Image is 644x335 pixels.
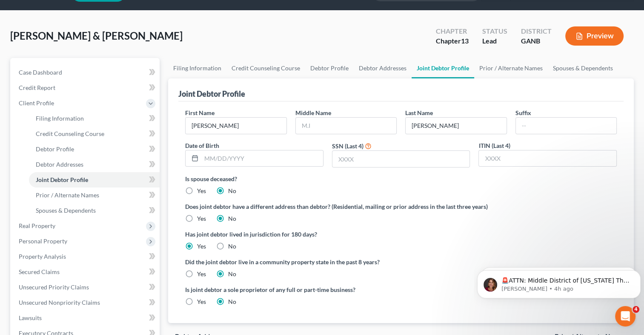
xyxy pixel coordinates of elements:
[228,270,236,278] label: No
[406,118,506,134] input: --
[186,118,286,134] input: --
[228,214,236,223] label: No
[461,37,469,45] span: 13
[332,151,470,167] input: XXXX
[19,69,62,76] span: Case Dashboard
[19,84,55,91] span: Credit Report
[482,36,507,46] div: Lead
[19,222,55,229] span: Real Property
[10,29,183,42] span: [PERSON_NAME] & [PERSON_NAME]
[228,242,236,251] label: No
[36,161,83,168] span: Debtor Addresses
[185,141,219,150] label: Date of Birth
[548,58,618,78] a: Spouses & Dependents
[185,257,617,266] label: Did the joint debtor live in a community property state in the past 8 years?
[36,145,74,153] span: Debtor Profile
[479,150,616,167] input: XXXX
[482,26,507,36] div: Status
[615,306,635,326] iframe: Intercom live chat
[19,268,60,275] span: Secured Claims
[168,58,226,78] a: Filing Information
[19,237,67,245] span: Personal Property
[197,270,206,278] label: Yes
[36,130,104,137] span: Credit Counseling Course
[36,191,99,199] span: Prior / Alternate Names
[228,297,236,306] label: No
[19,283,89,291] span: Unsecured Priority Claims
[354,58,412,78] a: Debtor Addresses
[412,58,474,78] a: Joint Debtor Profile
[12,280,160,295] a: Unsecured Priority Claims
[12,310,160,326] a: Lawsuits
[295,108,331,117] label: Middle Name
[12,295,160,310] a: Unsecured Nonpriority Claims
[185,174,617,183] label: Is spouse deceased?
[515,108,531,117] label: Suffix
[197,214,206,223] label: Yes
[305,58,354,78] a: Debtor Profile
[29,172,160,188] a: Joint Debtor Profile
[185,202,617,211] label: Does joint debtor have a different address than debtor? (Residential, mailing or prior address in...
[226,58,305,78] a: Credit Counseling Course
[29,203,160,218] a: Spouses & Dependents
[29,126,160,142] a: Credit Counseling Course
[36,207,96,214] span: Spouses & Dependents
[565,26,624,46] button: Preview
[12,249,160,264] a: Property Analysis
[19,299,100,306] span: Unsecured Nonpriority Claims
[228,187,236,195] label: No
[185,285,397,294] label: Is joint debtor a sole proprietor of any full or part-time business?
[29,157,160,172] a: Debtor Addresses
[521,26,552,36] div: District
[474,58,548,78] a: Prior / Alternate Names
[12,80,160,95] a: Credit Report
[478,141,510,150] label: ITIN (Last 4)
[29,142,160,157] a: Debtor Profile
[332,142,364,150] label: SSN (Last 4)
[633,306,639,313] span: 4
[436,26,469,36] div: Chapter
[12,264,160,280] a: Secured Claims
[29,111,160,126] a: Filing Information
[521,36,552,46] div: GANB
[19,253,66,260] span: Property Analysis
[19,99,54,107] span: Client Profile
[405,108,433,117] label: Last Name
[474,252,644,312] iframe: Intercom notifications message
[12,65,160,80] a: Case Dashboard
[197,242,206,251] label: Yes
[516,118,616,134] input: --
[201,150,323,167] input: MM/DD/YYYY
[36,176,88,183] span: Joint Debtor Profile
[29,188,160,203] a: Prior / Alternate Names
[436,36,469,46] div: Chapter
[185,230,617,239] label: Has joint debtor lived in jurisdiction for 180 days?
[19,314,42,321] span: Lawsuits
[178,89,245,99] div: Joint Debtor Profile
[197,187,206,195] label: Yes
[185,108,215,117] label: First Name
[197,297,206,306] label: Yes
[36,115,84,122] span: Filing Information
[296,118,396,134] input: M.I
